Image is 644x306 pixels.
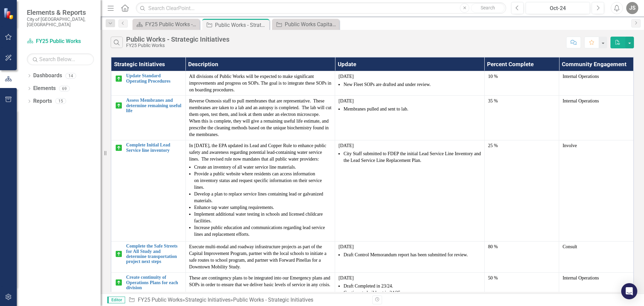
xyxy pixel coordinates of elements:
[285,20,337,29] div: Public Works Capital Projects FY25
[134,20,198,29] a: FY25 Public Works - Strategic Plan
[33,85,56,92] a: Elements
[111,273,185,300] td: Double-Click to Edit Right Click for Context Menu
[484,71,559,96] td: Double-Click to Edit
[559,242,634,273] td: Double-Click to Edit
[488,73,555,80] div: 10 %
[33,72,62,80] a: Dashboards
[338,73,481,80] p: [DATE]
[126,244,182,264] a: Complete the Safe Streets for All Study and determine transportation project next steps
[115,101,123,110] img: On Target
[562,143,577,148] span: Involve
[335,242,485,273] td: Double-Click to Edit
[562,275,599,280] span: Internal Operations
[65,73,76,79] div: 14
[136,2,506,14] input: Search ClearPoint...
[562,244,577,249] span: Consult
[559,71,634,96] td: Double-Click to Edit
[559,273,634,300] td: Double-Click to Edit
[621,283,637,299] div: Open Intercom Messenger
[185,242,335,273] td: Double-Click to Edit
[185,273,335,300] td: Double-Click to Edit
[215,21,268,29] div: Public Works - Strategic Initiatives
[338,98,481,104] p: [DATE]
[126,142,182,153] a: Complete Initial Lead Service line inventory
[27,38,94,45] a: FY25 Public Works
[526,2,590,14] button: Oct-24
[115,75,123,83] img: On Target
[488,98,555,104] div: 35 %
[335,96,485,140] td: Double-Click to Edit
[185,140,335,242] td: Double-Click to Edit
[194,205,274,210] span: Enhance tap water sampling requirements.
[189,98,332,138] p: Reverse Osmosis staff to pull membranes that are representative. These membranes are taken to a l...
[138,297,182,303] a: FY25 Public Works
[126,36,229,43] div: Public Works - Strategic Initiatives
[559,96,634,140] td: Double-Click to Edit
[3,7,15,19] img: ClearPoint Strategy
[111,140,185,242] td: Double-Click to Edit Right Click for Context Menu
[185,71,335,96] td: Double-Click to Edit
[27,8,94,16] span: Elements & Reports
[488,275,555,281] div: 50 %
[528,4,588,12] div: Oct-24
[189,275,332,288] p: These are contingency plans to be integrated into our Emergency plans and SOPs in order to ensure...
[471,3,504,13] button: Search
[194,165,296,170] span: Create an inventory of all water service line materials.
[562,98,599,103] span: Internal Operations
[343,106,481,113] li: Membranes pulled and sent to lab.
[115,250,123,258] img: On Target
[335,273,485,300] td: Double-Click to Edit
[27,53,94,65] input: Search Below...
[338,142,481,149] p: [DATE]
[194,225,325,237] span: Increase public education and communications regarding lead service lines and replacement efforts.
[626,2,638,14] button: JS
[562,74,599,79] span: Internal Operations
[484,242,559,273] td: Double-Click to Edit
[111,71,185,96] td: Double-Click to Edit Right Click for Context Menu
[185,297,230,303] a: Strategic Initiatives
[274,20,337,29] a: Public Works Capital Projects FY25
[194,191,323,203] span: Develop a plan to replace service lines containing lead or galvanized materials.
[189,73,332,93] p: All divisions of Public Works will be expected to make significant improvements and progress on S...
[343,81,481,88] li: New Fleet SOPs are drafted and under review.
[27,16,94,28] small: City of [GEOGRAPHIC_DATA], [GEOGRAPHIC_DATA]
[194,212,323,223] span: Implement additional water testing in schools and licensed childcare facilities.
[115,278,123,287] img: On Target
[59,86,70,91] div: 69
[128,296,367,304] div: » »
[484,96,559,140] td: Double-Click to Edit
[335,140,485,242] td: Double-Click to Edit
[33,97,52,105] a: Reports
[115,144,123,152] img: On Target
[488,142,555,149] div: 25 %
[111,96,185,140] td: Double-Click to Edit Right Click for Context Menu
[559,140,634,242] td: Double-Click to Edit
[189,142,332,163] p: In [DATE], the EPA updated its Lead and Copper Rule to enhance public safety and awareness regard...
[126,98,182,113] a: Assess Membranes and determine remaining useful life
[107,297,125,303] span: Editor
[55,98,66,104] div: 15
[343,290,481,296] li: Continue to build out in 24/25
[185,96,335,140] td: Double-Click to Edit
[343,252,481,258] li: Draft Control Memorandum report has been submitted for review.
[343,283,481,290] li: Draft Completed in 23/24.
[145,20,198,29] div: FY25 Public Works - Strategic Plan
[194,171,322,190] span: Provide a public website where residents can access information on inventory status and request s...
[338,244,481,250] p: [DATE]
[343,150,481,164] li: City Staff submitted to FDEP the initial Lead Service Line Inventory and the Lead Service Line Re...
[484,140,559,242] td: Double-Click to Edit
[126,275,182,290] a: Create continuity of Operations Plans for each division
[189,244,332,270] p: Execute multi-modal and roadway infrastructure projects as part of the Capital Improvement Progra...
[484,273,559,300] td: Double-Click to Edit
[481,5,495,10] span: Search
[111,242,185,273] td: Double-Click to Edit Right Click for Context Menu
[338,275,481,281] p: [DATE]
[335,71,485,96] td: Double-Click to Edit
[126,73,182,84] a: Update Standard Operating Procedures
[233,297,313,303] div: Public Works - Strategic Initiatives
[126,43,229,48] div: FY25 Public Works
[488,244,555,250] div: 80 %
